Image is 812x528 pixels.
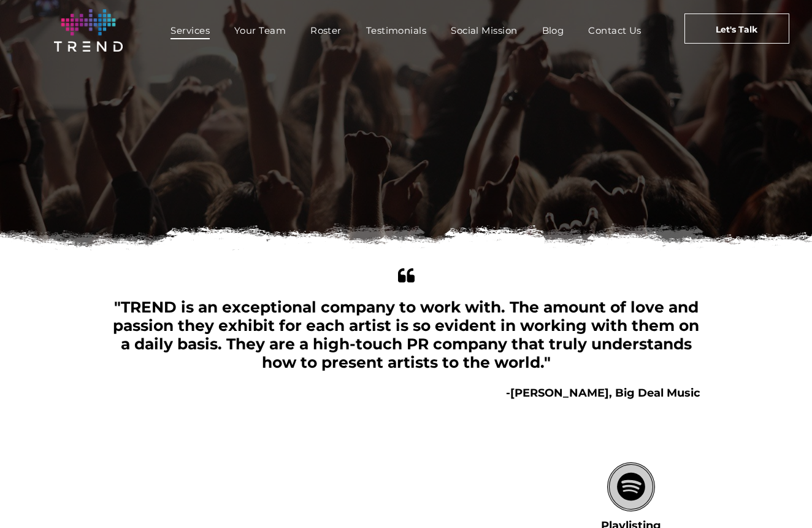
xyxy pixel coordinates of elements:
a: Contact Us [576,21,654,39]
span: Let's Talk [716,14,757,45]
a: Your Team [222,21,298,39]
span: "TREND is an exceptional company to work with. The amount of love and passion they exhibit for ea... [113,298,699,371]
a: Blog [530,21,576,39]
a: Social Mission [439,21,529,39]
img: logo [54,9,123,52]
a: Roster [298,21,354,39]
a: Let's Talk [684,14,789,44]
a: Services [158,21,222,39]
a: Testimonials [354,21,439,39]
b: -[PERSON_NAME], Big Deal Music [506,386,700,400]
